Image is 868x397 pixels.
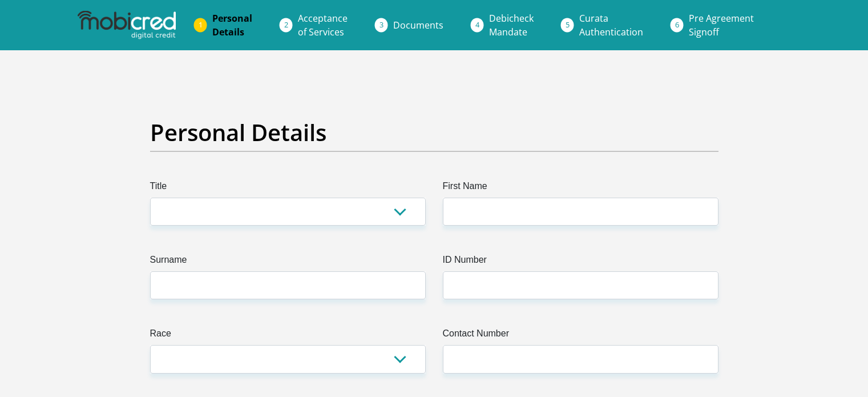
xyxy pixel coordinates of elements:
h2: Personal Details [150,119,718,146]
span: Personal Details [212,12,252,38]
input: Surname [150,271,426,299]
a: DebicheckMandate [480,7,543,43]
label: First Name [443,179,718,198]
label: Surname [150,253,426,271]
a: Acceptanceof Services [289,7,357,43]
label: Title [150,179,426,198]
span: Debicheck Mandate [489,12,534,38]
img: mobicred logo [78,11,176,39]
span: Documents [393,19,443,31]
a: Pre AgreementSignoff [680,7,763,43]
label: Contact Number [443,327,718,345]
a: CurataAuthentication [570,7,652,43]
a: PersonalDetails [203,7,261,43]
span: Curata Authentication [579,12,643,38]
input: ID Number [443,271,718,299]
input: Contact Number [443,345,718,373]
a: Documents [384,14,453,37]
label: Race [150,327,426,345]
input: First Name [443,198,718,226]
label: ID Number [443,253,718,271]
span: Pre Agreement Signoff [689,12,754,38]
span: Acceptance of Services [298,12,348,38]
